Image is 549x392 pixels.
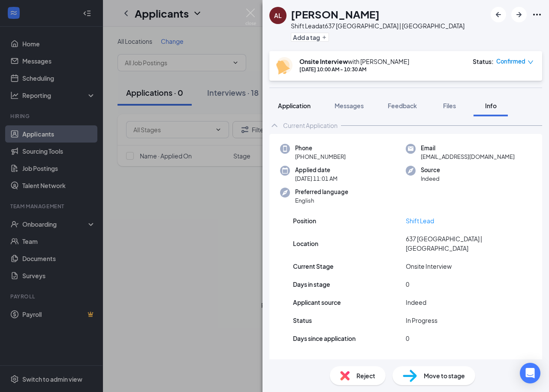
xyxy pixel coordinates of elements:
svg: ChevronUp [269,120,280,131]
span: Email [421,144,515,152]
svg: ArrowRight [514,9,524,20]
svg: Ellipses [532,9,542,20]
span: Confirmed [496,57,525,66]
span: Reject [356,371,375,380]
span: 637 [GEOGRAPHIC_DATA] | [GEOGRAPHIC_DATA] [406,234,519,253]
b: Onsite Interview [299,58,348,65]
span: Move to stage [424,371,465,380]
div: Current Application [283,121,338,130]
span: Phone [295,144,346,152]
span: 0 [406,280,409,289]
span: Applied date [295,166,338,174]
span: Applicant source [293,298,341,307]
div: with [PERSON_NAME] [299,57,409,66]
svg: ArrowLeftNew [493,9,504,20]
span: down [528,59,534,65]
div: [DATE] 10:00 AM - 10:30 AM [299,66,409,73]
span: Source [421,166,440,174]
svg: Plus [322,35,327,40]
div: AL [274,11,282,20]
span: Current Stage [293,261,334,271]
span: Files [443,102,456,109]
span: Indeed [421,174,440,183]
span: Messages [335,102,364,109]
span: 0 [406,334,409,343]
span: Location [293,239,318,248]
div: Open Intercom Messenger [520,363,540,383]
span: In Progress [406,316,437,325]
button: ArrowRight [511,7,527,22]
span: Preferred language [295,188,348,196]
span: Indeed [406,298,426,307]
div: Status : [473,57,494,66]
button: PlusAdd a tag [291,33,329,42]
span: Feedback [388,102,417,109]
span: Info [485,102,497,109]
button: ArrowLeftNew [491,7,506,22]
span: Days in stage [293,280,330,289]
span: Onsite Interview [406,261,452,271]
span: Application [278,102,311,109]
span: English [295,196,348,205]
span: [DATE] 11:01 AM [295,174,338,183]
div: Shift Lead at 637 [GEOGRAPHIC_DATA] | [GEOGRAPHIC_DATA] [291,21,465,30]
a: Shift Lead [406,217,434,225]
span: Days since application [293,334,356,343]
span: [PHONE_NUMBER] [295,152,346,161]
span: Position [293,216,316,225]
h1: [PERSON_NAME] [291,7,380,21]
span: Status [293,316,312,325]
span: [EMAIL_ADDRESS][DOMAIN_NAME] [421,152,515,161]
